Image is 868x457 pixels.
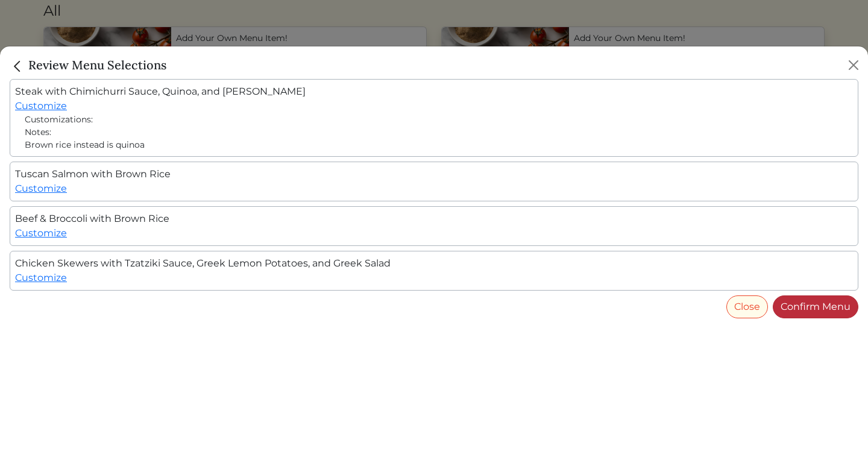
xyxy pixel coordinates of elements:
[15,227,67,239] a: Customize
[773,295,858,318] a: Confirm Menu
[25,139,843,151] div: Brown rice instead is quinoa
[10,79,858,157] div: Steak with Chimichurri Sauce, Quinoa, and [PERSON_NAME]
[844,55,863,75] button: Close
[15,183,67,194] a: Customize
[15,272,67,283] a: Customize
[10,251,858,291] div: Chicken Skewers with Tzatziki Sauce, Greek Lemon Potatoes, and Greek Salad
[10,162,858,201] div: Tuscan Salmon with Brown Rice
[10,57,28,72] a: Close
[25,113,843,151] div: Customizations: Notes:
[726,295,768,318] button: Close
[10,206,858,246] div: Beef & Broccoli with Brown Rice
[10,56,166,74] h5: Review Menu Selections
[10,58,25,74] img: back_caret-0738dc900bf9763b5e5a40894073b948e17d9601fd527fca9689b06ce300169f.svg
[15,100,67,112] a: Customize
